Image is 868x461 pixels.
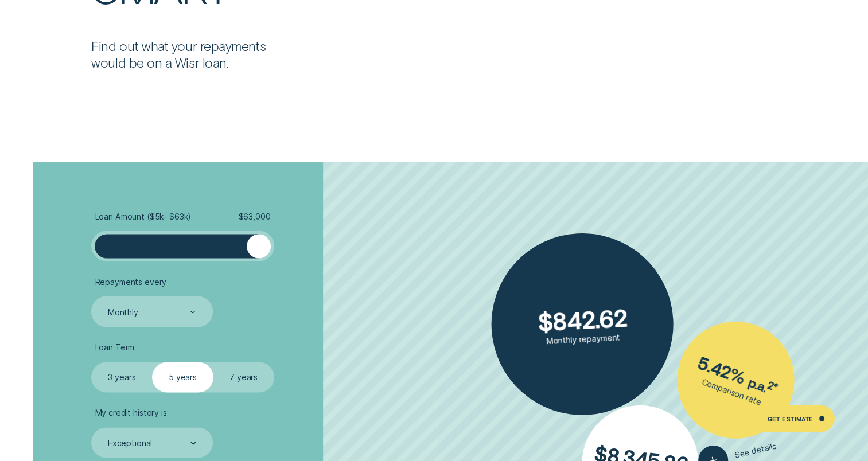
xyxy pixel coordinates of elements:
label: 3 years [91,362,152,392]
span: Loan Term [95,342,135,352]
span: Loan Amount ( $5k - $63k ) [95,211,192,221]
span: My credit history is [95,407,167,417]
span: Repayments every [95,276,167,287]
div: Monthly [108,307,138,317]
a: Get Estimate [752,405,835,432]
span: See details [734,440,777,460]
label: 7 years [213,362,274,392]
div: Exceptional [108,437,152,448]
span: $ 63,000 [238,211,270,221]
label: 5 years [152,362,213,392]
p: Find out what your repayments would be on a Wisr loan. [91,38,289,71]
